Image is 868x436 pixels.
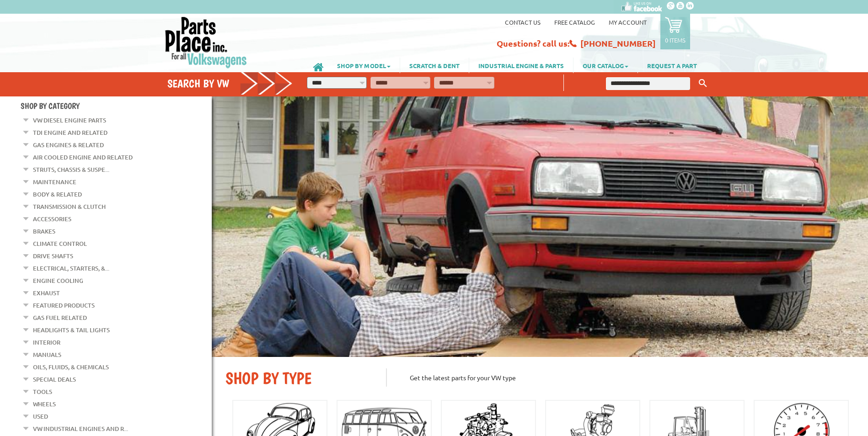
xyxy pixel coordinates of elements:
a: Brakes [33,225,55,237]
a: Struts, Chassis & Suspe... [33,164,109,175]
a: My Account [609,18,647,26]
a: Accessories [33,213,71,225]
a: Body & Related [33,188,82,200]
a: 0 items [660,14,690,49]
a: Interior [33,336,60,348]
a: Tools [33,386,52,398]
a: Special Deals [33,373,76,385]
a: Free Catalog [554,18,595,26]
p: Get the latest parts for your VW type [386,368,854,387]
a: Electrical, Starters, &... [33,262,109,274]
a: VW Industrial Engines and R... [33,423,128,435]
img: Parts Place Inc! [164,16,248,69]
img: First slide [900x500] [212,96,868,357]
a: Engine Cooling [33,275,83,287]
a: Maintenance [33,176,76,188]
h4: Search by VW [167,77,293,90]
a: Manuals [33,349,61,361]
a: SCRATCH & DENT [400,58,469,73]
a: Wheels [33,398,56,410]
a: Transmission & Clutch [33,201,106,213]
a: INDUSTRIAL ENGINE & PARTS [469,58,573,73]
a: Featured Products [33,299,95,311]
a: REQUEST A PART [638,58,706,73]
a: Oils, Fluids, & Chemicals [33,361,109,373]
a: VW Diesel Engine Parts [33,114,106,126]
h2: SHOP BY TYPE [225,368,372,388]
button: Keyword Search [696,76,710,91]
a: Gas Fuel Related [33,312,87,324]
a: TDI Engine and Related [33,127,107,138]
a: Climate Control [33,238,87,250]
p: 0 items [665,36,686,44]
a: Used [33,410,48,422]
h4: Shop By Category [21,101,212,111]
a: Drive Shafts [33,250,73,262]
a: Air Cooled Engine and Related [33,151,133,163]
a: Gas Engines & Related [33,139,104,151]
a: SHOP BY MODEL [328,58,400,73]
a: Contact us [505,18,541,26]
a: Headlights & Tail Lights [33,324,110,336]
a: Exhaust [33,287,60,299]
a: OUR CATALOG [573,58,638,73]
